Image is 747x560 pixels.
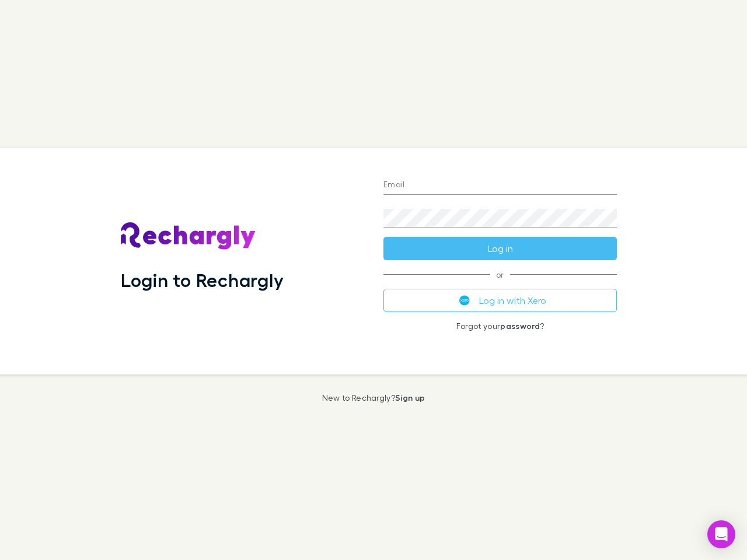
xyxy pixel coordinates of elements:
img: Xero's logo [459,295,470,306]
a: password [500,321,540,331]
button: Log in [383,237,617,260]
p: New to Rechargly? [322,393,425,402]
button: Log in with Xero [383,289,617,312]
a: Sign up [395,393,425,402]
h1: Login to Rechargly [121,269,284,291]
div: Open Intercom Messenger [707,520,735,548]
img: Rechargly's Logo [121,222,256,250]
p: Forgot your ? [383,321,617,331]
